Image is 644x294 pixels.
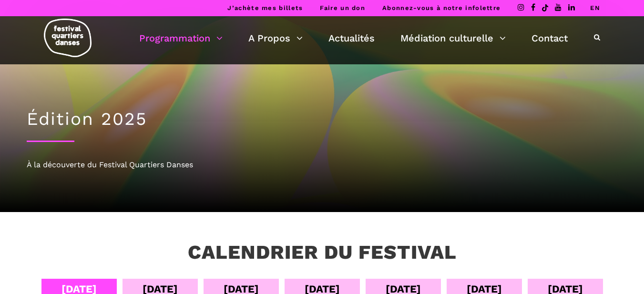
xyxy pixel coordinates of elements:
a: Contact [532,30,568,46]
a: Médiation culturelle [400,30,506,46]
a: J’achète mes billets [227,4,303,11]
div: À la découverte du Festival Quartiers Danses [27,159,618,171]
a: Faire un don [320,4,365,11]
a: Abonnez-vous à notre infolettre [382,4,501,11]
a: Programmation [139,30,223,46]
img: logo-fqd-med [44,19,92,57]
a: Actualités [328,30,375,46]
a: A Propos [248,30,303,46]
h1: Édition 2025 [27,109,618,130]
h3: Calendrier du festival [188,241,457,264]
a: EN [590,4,600,11]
